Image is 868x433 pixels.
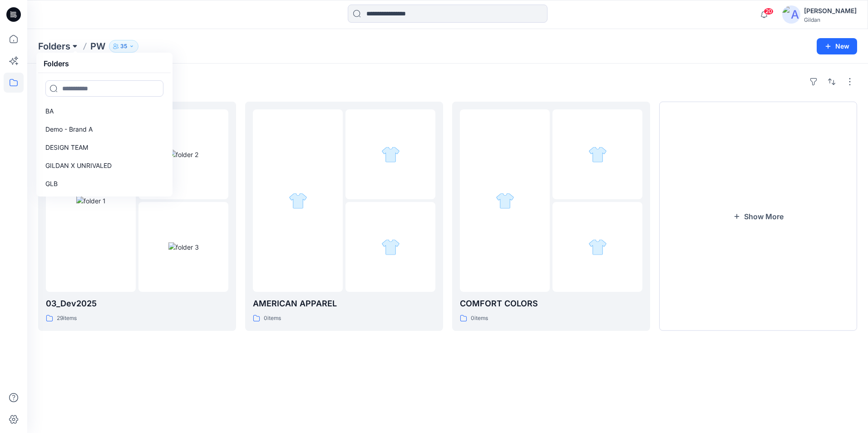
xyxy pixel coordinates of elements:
img: folder 1 [76,196,106,206]
p: 35 [120,41,127,51]
p: 03_Dev2025 [46,297,228,310]
img: folder 1 [289,192,307,210]
p: Demo - Brand A [45,124,93,135]
span: 20 [764,8,774,15]
a: Demo - Brand A [40,120,169,138]
a: folder 1folder 2folder 303_Dev202529items [38,102,236,331]
button: Show More [659,102,857,331]
a: GILDAN X UNRIVALED [40,157,169,175]
h5: Folders [38,54,74,73]
p: BA [45,106,54,117]
img: folder 1 [496,192,514,210]
p: COMFORT COLORS [460,297,642,310]
a: folder 1folder 2folder 3AMERICAN APPAREL0items [245,102,443,331]
div: [PERSON_NAME] [804,5,857,16]
p: GILDAN X UNRIVALED [45,160,112,171]
a: BA [40,102,169,120]
img: folder 2 [381,145,400,164]
a: GLB [40,175,169,193]
p: PW [90,40,105,53]
img: folder 3 [381,238,400,256]
div: Gildan [804,16,857,23]
p: 0 items [471,314,488,323]
button: 35 [109,40,138,53]
button: New [817,38,857,54]
p: DESIGN TEAM [45,142,88,153]
img: folder 2 [588,145,607,164]
p: GLB [45,178,58,189]
img: folder 3 [588,238,607,256]
img: folder 2 [168,150,198,159]
a: DESIGN TEAM [40,138,169,157]
a: folder 1folder 2folder 3COMFORT COLORS0items [452,102,650,331]
a: Folders [38,40,70,53]
p: 0 items [264,314,281,323]
p: 29 items [57,314,77,323]
p: AMERICAN APPAREL [253,297,435,310]
img: folder 3 [168,242,199,252]
img: avatar [782,5,800,24]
